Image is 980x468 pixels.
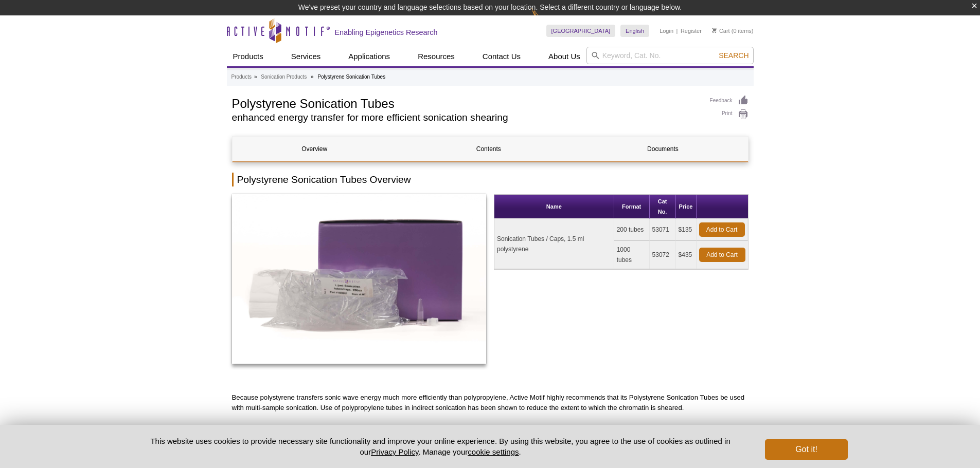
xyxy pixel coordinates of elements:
[468,447,519,456] button: cookie settings
[342,47,396,66] a: Applications
[133,436,749,457] p: This website uses cookies to provide necessary site functionality and improve your online experie...
[614,241,650,269] td: 1000 tubes
[494,219,614,269] td: Sonication Tubes / Caps, 1.5 ml polystyrene
[371,447,418,456] a: Privacy Policy
[676,195,697,219] th: Price
[494,195,614,219] th: Name
[681,27,702,34] a: Register
[620,25,649,37] a: English
[710,95,749,106] a: Feedback
[233,137,397,161] a: Overview
[716,51,752,60] button: Search
[710,109,749,120] a: Print
[232,95,700,110] h1: Polystyrene Sonication Tubes
[586,47,754,64] input: Keyword, Cat. No.
[699,222,745,237] a: Add to Cart
[676,219,697,241] td: $135
[254,74,257,80] li: »
[285,47,327,66] a: Services
[311,74,314,80] li: »
[232,173,749,186] h2: Polystyrene Sonication Tubes Overview
[614,219,650,241] td: 200 tubes
[412,47,461,66] a: Resources
[232,113,700,122] h2: enhanced energy transfer for more efficient sonication shearing
[261,72,307,82] a: Sonication Products
[232,194,487,364] img: Polystyrene Sonication Tubes
[232,392,749,413] p: Because polystyrene transfers sonic wave energy much more efficiently than polypropylene, Active ...
[650,241,676,269] td: 53072
[581,137,745,161] a: Documents
[660,27,673,34] a: Login
[676,241,697,269] td: $435
[406,137,571,161] a: Contents
[719,51,749,60] span: Search
[712,27,730,34] a: Cart
[227,47,270,66] a: Products
[335,28,438,37] h2: Enabling Epigenetics Research
[546,25,616,37] a: [GEOGRAPHIC_DATA]
[476,47,527,66] a: Contact Us
[650,195,676,219] th: Cat No.
[231,72,252,82] a: Products
[317,74,385,80] li: Polystyrene Sonication Tubes
[542,47,586,66] a: About Us
[232,423,749,436] h3: Tube Comparison
[614,195,650,219] th: Format
[712,28,717,33] img: Your Cart
[650,219,676,241] td: 53071
[531,8,559,32] img: Change Here
[712,25,754,37] li: (0 items)
[699,248,745,262] a: Add to Cart
[765,439,847,460] button: Got it!
[676,25,678,37] li: |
